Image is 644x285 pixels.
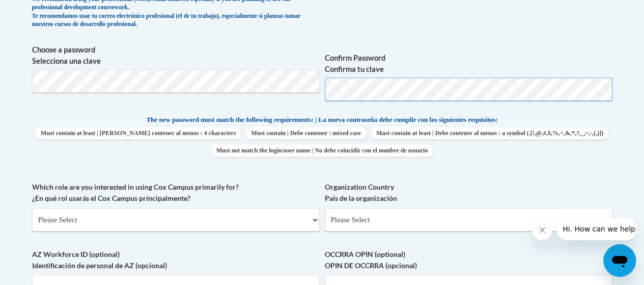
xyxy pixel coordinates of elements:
span: Hi. How can we help? [6,7,82,15]
iframe: Close message [532,220,552,240]
label: Choose a password Selecciona una clave [32,44,320,67]
span: Must contain at least | [PERSON_NAME] contener al menos : 4 characters [36,127,241,139]
label: Organization Country País de la organización [325,182,612,204]
span: Must contain at least | Debe contener al menos : a symbol (.[!,@,#,$,%,^,&,*,?,_,~,-,(,)]) [371,127,608,139]
label: OCCRRA OPIN (optional) OPIN DE OCCRRA (opcional) [325,249,612,271]
span: The new password must match the following requirements: | La nueva contraseña debe cumplir con lo... [147,115,498,124]
iframe: Button to launch messaging window [603,244,636,277]
label: AZ Workforce ID (optional) Identificación de personal de AZ (opcional) [32,249,320,271]
label: Which role are you interested in using Cox Campus primarily for? ¿En qué rol usarás el Cox Campus... [32,182,320,204]
span: Must contain | Debe contener : mixed case [246,127,366,139]
span: Must not match the login/user name | No debe coincidir con el nombre de usuario [211,144,433,157]
label: Confirm Password Confirma tu clave [325,53,612,75]
iframe: Message from company [556,218,636,240]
